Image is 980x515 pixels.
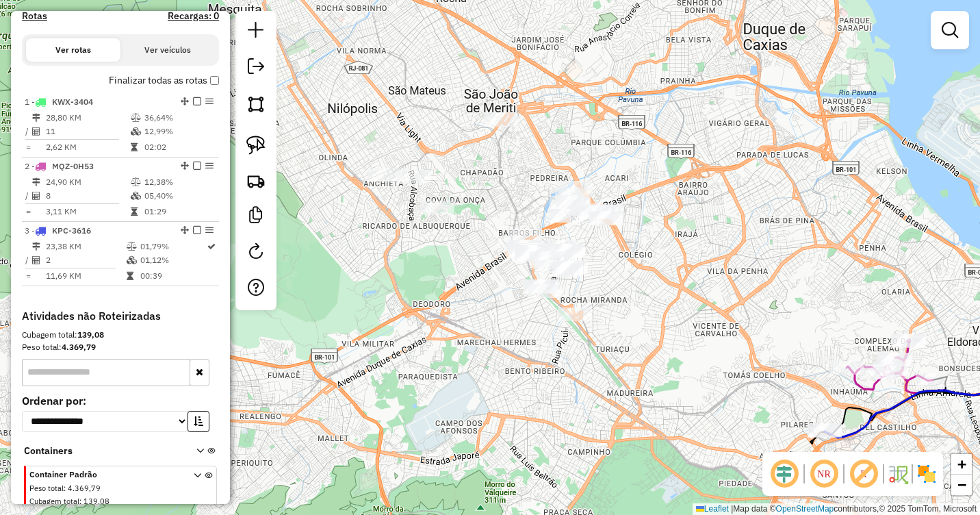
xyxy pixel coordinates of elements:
td: 05,40% [144,189,213,203]
div: Atividade não roteirizada - JORGE BAR [515,249,550,262]
div: Atividade não roteirizada - SABOR SINGULAR [549,209,583,223]
div: Atividade não roteirizada - PENSAO DO ENOQUE [367,168,402,182]
i: Distância Total [32,242,40,251]
div: Atividade não roteirizada - BANCA DO ANDERSON [875,366,909,379]
span: KWX-3404 [52,97,93,107]
span: : [64,483,66,493]
em: Alterar sequência das rotas [181,226,189,234]
td: 36,64% [144,111,213,125]
td: / [25,189,31,203]
span: KPC-3616 [52,225,91,236]
i: % de utilização da cubagem [127,256,137,264]
a: Leaflet [696,504,729,514]
td: 2,62 KM [45,140,130,154]
button: Ver veículos [120,38,215,62]
input: Finalizar todas as rotas [210,76,219,85]
div: Atividade não roteirizada - DEPOST. DE BEB.DF [589,212,623,225]
h4: Atividades não Roteirizadas [22,310,219,323]
i: Tempo total em rota [131,143,138,151]
em: Alterar sequência das rotas [181,162,189,170]
em: Alterar sequência das rotas [181,97,189,105]
span: 139,08 [83,497,109,506]
a: Rotas [22,10,47,22]
i: Tempo total em rota [127,272,133,280]
span: Cubagem total [29,497,79,506]
div: Atividade não roteirizada - JOFA BAR [555,188,589,201]
div: Atividade não roteirizada - BAR DA SHEILA [558,181,593,194]
em: Finalizar rota [193,162,201,170]
div: Atividade não roteirizada - Joana Darc de Olivei [534,260,568,274]
label: Finalizar todas as rotas [109,73,219,88]
span: 1 - [25,97,93,107]
em: Finalizar rota [193,97,201,105]
span: 3 - [25,225,91,236]
em: Opções [205,226,214,234]
a: OpenStreetMap [776,504,834,514]
div: Atividade não roteirizada - MERCADINHO DA BRANCA [551,244,585,258]
span: + [957,455,966,473]
em: Finalizar rota [193,226,201,234]
div: Atividade não roteirizada - ADRIANO [590,205,624,218]
span: Containers [24,444,179,458]
a: Zoom out [951,475,972,495]
span: Exibir rótulo [847,457,880,490]
div: Atividade não roteirizada - TRAILER DO TAIRONE [588,211,622,225]
td: 11,69 KM [45,269,126,283]
span: Ocultar deslocamento [768,457,801,490]
img: Criar rota [246,171,266,190]
i: Distância Total [32,114,40,122]
h4: Recargas: 0 [168,10,219,22]
i: % de utilização da cubagem [131,192,141,200]
div: Peso total: [22,341,219,353]
div: Atividade não roteirizada - DEP. DO LIMA [517,243,551,257]
img: Selecionar atividades - polígono [246,95,266,114]
td: / [25,125,31,138]
i: Distância Total [32,178,40,186]
div: Atividade não roteirizada - BAR DO PETISCO [558,307,592,321]
span: 2 - [25,161,94,171]
td: 01,79% [140,240,206,253]
td: 12,99% [144,125,213,138]
div: Atividade não roteirizada - ANDRE GOIS [508,229,542,242]
div: Atividade não roteirizada - TRES GAROTAS DA FAZE [556,197,590,210]
div: Atividade não roteirizada - SALGADOS VIP [577,205,611,219]
a: Zoom in [951,454,972,475]
td: 00:39 [140,269,206,283]
div: Atividade não roteirizada - QUIOSQUE TIA CIRENE [505,242,539,255]
div: Atividade não roteirizada - CAJU [508,244,542,257]
td: = [25,269,31,283]
span: | [731,504,733,514]
div: Atividade não roteirizada - Joao Batista [508,240,542,253]
a: Reroteirizar Sessão [242,238,270,268]
span: Container Padrão [29,468,177,481]
td: = [25,205,31,218]
div: Atividade não roteirizada - MERCEARIA TROPICAL [484,113,518,127]
div: Atividade não roteirizada - bar dellas [515,246,550,260]
button: Ver rotas [26,38,120,62]
i: Total de Atividades [32,192,40,200]
span: MQZ-0H53 [52,161,94,171]
button: Ordem crescente [188,411,209,432]
div: Atividade não roteirizada - Paulo Mercearia [523,279,557,293]
div: Atividade não roteirizada - BAR DO RUSSO [519,247,553,261]
strong: 4.369,79 [62,342,96,352]
i: Tempo total em rota [131,208,138,216]
div: Atividade não roteirizada - ROSILENE [528,284,562,298]
div: Atividade não roteirizada - Bar Tonho [530,255,564,268]
div: Atividade não roteirizada - bar dellas [515,245,549,259]
span: 4.369,79 [68,483,101,493]
td: 3,11 KM [45,205,130,218]
td: 01:29 [144,205,213,218]
td: / [25,253,31,267]
div: Atividade não roteirizada - BAR DO ALEX [529,251,563,265]
div: Atividade não roteirizada - BAR DO BOLHA [544,240,578,254]
a: Exportar sessão [242,53,270,84]
div: Atividade não roteirizada - AMARELINHO DA ALVORA [420,201,454,214]
i: Rota otimizada [207,242,216,251]
span: : [79,497,81,506]
a: Criar rota [241,166,271,196]
span: Peso total [29,483,64,493]
div: Atividade não roteirizada - DANIEL [556,195,591,209]
i: % de utilização do peso [127,242,137,251]
div: Atividade não roteirizada - Paulo Mercearia [524,280,558,294]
